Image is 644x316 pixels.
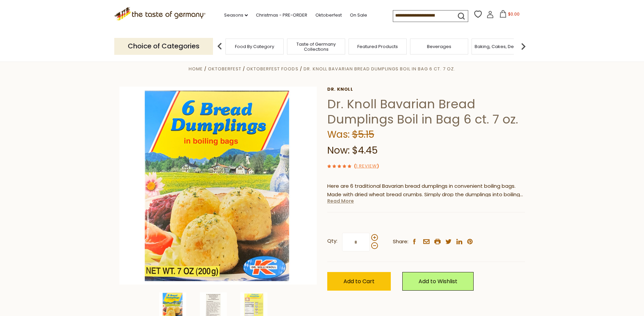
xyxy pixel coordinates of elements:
[352,128,374,141] span: $5.15
[350,12,367,19] a: On Sale
[508,11,520,17] span: $0.00
[327,144,350,157] label: Now:
[495,10,524,20] button: $0.00
[475,44,527,49] a: Baking, Cakes, Desserts
[327,237,337,245] strong: Qty:
[289,42,343,52] a: Taste of Germany Collections
[208,66,241,72] a: Oktoberfest
[327,272,391,291] button: Add to Cart
[114,38,213,54] p: Choice of Categories
[393,238,408,246] span: Share:
[356,163,377,170] a: 1 Review
[327,87,525,92] a: Dr. Knoll
[224,12,248,19] a: Seasons
[327,198,354,204] a: Read More
[354,163,379,169] span: ( )
[189,66,203,72] a: Home
[119,87,317,285] img: Dr. Knoll Bavarian Bread Dumplings Boil in Bag 6 ct. 7 oz.
[304,66,455,72] a: Dr. Knoll Bavarian Bread Dumplings Boil in Bag 6 ct. 7 oz.
[427,44,451,49] a: Beverages
[342,233,370,251] input: Qty:
[246,66,298,72] a: Oktoberfest Foods
[235,44,274,49] a: Food By Category
[517,40,530,53] img: next arrow
[213,40,226,53] img: previous arrow
[352,144,378,157] span: $4.45
[327,182,525,199] p: Here are 6 traditional Bavarian bread dumplings in convenient boiling bags. Made with dried wheat...
[343,277,375,285] span: Add to Cart
[357,44,398,49] a: Featured Products
[327,128,350,141] label: Was:
[256,12,307,19] a: Christmas - PRE-ORDER
[402,272,474,291] a: Add to Wishlist
[327,96,525,127] h1: Dr. Knoll Bavarian Bread Dumplings Boil in Bag 6 ct. 7 oz.
[315,12,342,19] a: Oktoberfest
